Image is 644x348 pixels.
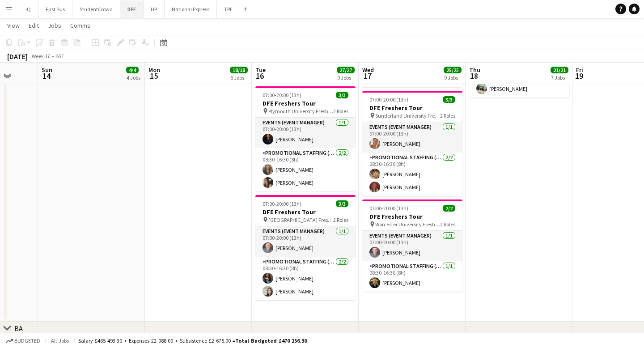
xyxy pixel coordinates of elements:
[333,108,348,115] span: 2 Roles
[255,66,266,74] span: Tue
[337,67,355,73] span: 27/27
[7,52,28,61] div: [DATE]
[235,337,307,344] span: Total Budgeted £470 256.30
[375,112,440,119] span: Sunderland University Freshers Fair
[230,67,248,73] span: 18/18
[361,71,374,81] span: 17
[147,71,160,81] span: 15
[14,338,40,344] span: Budgeted
[255,86,356,191] app-job-card: 07:00-20:00 (13h)3/3DFE Freshers Tour Plymouth University Freshers Fair2 RolesEvents (Event Manag...
[375,221,440,228] span: Worcester University Freshers Fair
[67,20,94,31] a: Comms
[255,118,356,148] app-card-role: Events (Event Manager)1/107:00-20:00 (13h)[PERSON_NAME]
[18,0,38,18] button: IQ
[337,74,354,81] div: 9 Jobs
[268,108,333,115] span: Plymouth University Freshers Fair
[576,66,583,74] span: Fri
[217,0,240,18] button: TPE
[38,0,72,18] button: First Bus
[25,20,42,31] a: Edit
[362,153,462,196] app-card-role: Promotional Staffing (Brand Ambassadors)2/208:30-16:30 (8h)[PERSON_NAME][PERSON_NAME]
[444,67,462,73] span: 25/25
[255,195,356,300] app-job-card: 07:00-20:00 (13h)3/3DFE Freshers Tour [GEOGRAPHIC_DATA] Freshers Fair2 RolesEvents (Event Manager...
[72,0,120,18] button: StudentCrowd
[268,216,333,223] span: [GEOGRAPHIC_DATA] Freshers Fair
[333,216,348,223] span: 2 Roles
[440,112,455,119] span: 2 Roles
[148,66,160,74] span: Mon
[255,208,356,216] h3: DFE Freshers Tour
[126,67,139,73] span: 4/4
[7,21,20,30] span: View
[48,21,61,30] span: Jobs
[362,199,462,292] app-job-card: 07:00-20:00 (13h)2/2DFE Freshers Tour Worcester University Freshers Fair2 RolesEvents (Event Mana...
[443,205,455,212] span: 2/2
[120,0,144,18] button: DFE
[263,92,301,98] span: 07:00-20:00 (13h)
[336,200,348,207] span: 3/3
[144,0,165,18] button: HP
[70,21,90,30] span: Comms
[49,337,71,344] span: All jobs
[30,53,52,59] span: Week 37
[78,337,307,344] div: Salary £465 493.30 + Expenses £2 088.00 + Subsistence £2 675.00 =
[469,66,480,74] span: Thu
[40,71,52,81] span: 14
[369,96,408,103] span: 07:00-20:00 (13h)
[14,324,23,333] div: BA
[575,71,583,81] span: 19
[165,0,217,18] button: National Express
[551,74,568,81] div: 7 Jobs
[362,122,462,153] app-card-role: Events (Event Manager)1/107:00-20:00 (13h)[PERSON_NAME]
[4,20,23,31] a: View
[44,20,65,31] a: Jobs
[29,21,39,30] span: Edit
[255,226,356,257] app-card-role: Events (Event Manager)1/107:00-20:00 (13h)[PERSON_NAME]
[255,257,356,300] app-card-role: Promotional Staffing (Brand Ambassadors)2/208:30-16:30 (8h)[PERSON_NAME][PERSON_NAME]
[362,231,462,261] app-card-role: Events (Event Manager)1/107:00-20:00 (13h)[PERSON_NAME]
[255,99,356,107] h3: DFE Freshers Tour
[362,104,462,112] h3: DFE Freshers Tour
[55,53,64,59] div: BST
[4,336,42,346] button: Budgeted
[444,74,461,81] div: 9 Jobs
[230,74,247,81] div: 6 Jobs
[369,205,408,212] span: 07:00-20:00 (13h)
[468,71,480,81] span: 18
[42,66,52,74] span: Sun
[263,200,301,207] span: 07:00-20:00 (13h)
[551,67,568,73] span: 21/21
[254,71,266,81] span: 16
[255,148,356,191] app-card-role: Promotional Staffing (Brand Ambassadors)2/208:30-16:30 (8h)[PERSON_NAME][PERSON_NAME]
[336,92,348,98] span: 3/3
[443,96,455,103] span: 3/3
[362,91,462,196] app-job-card: 07:00-20:00 (13h)3/3DFE Freshers Tour Sunderland University Freshers Fair2 RolesEvents (Event Man...
[127,74,140,81] div: 4 Jobs
[362,261,462,292] app-card-role: Promotional Staffing (Brand Ambassadors)1/108:30-16:30 (8h)[PERSON_NAME]
[362,212,462,221] h3: DFE Freshers Tour
[440,221,455,228] span: 2 Roles
[362,66,374,74] span: Wed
